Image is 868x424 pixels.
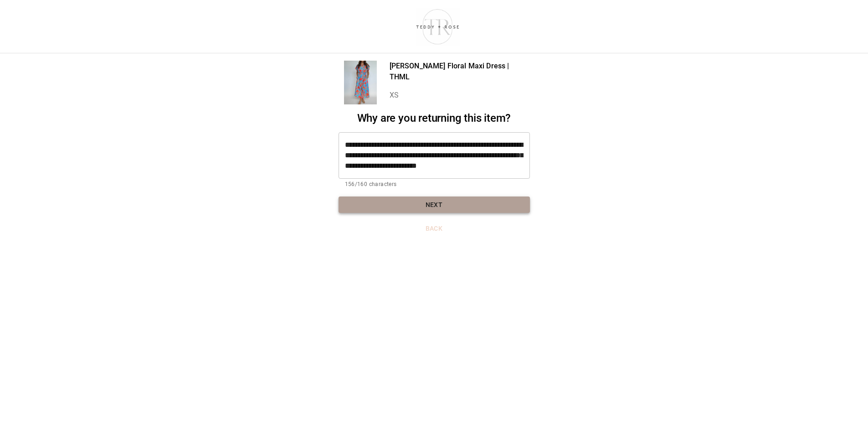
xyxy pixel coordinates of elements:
p: 156/160 characters [345,180,524,189]
h2: Why are you returning this item? [339,112,530,125]
button: Back [339,220,530,237]
p: [PERSON_NAME] Floral Maxi Dress | THML [390,61,530,83]
p: XS [390,90,530,101]
button: Next [339,196,530,213]
img: shop-teddyrose.myshopify.com-d93983e8-e25b-478f-b32e-9430bef33fdd [412,7,463,46]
